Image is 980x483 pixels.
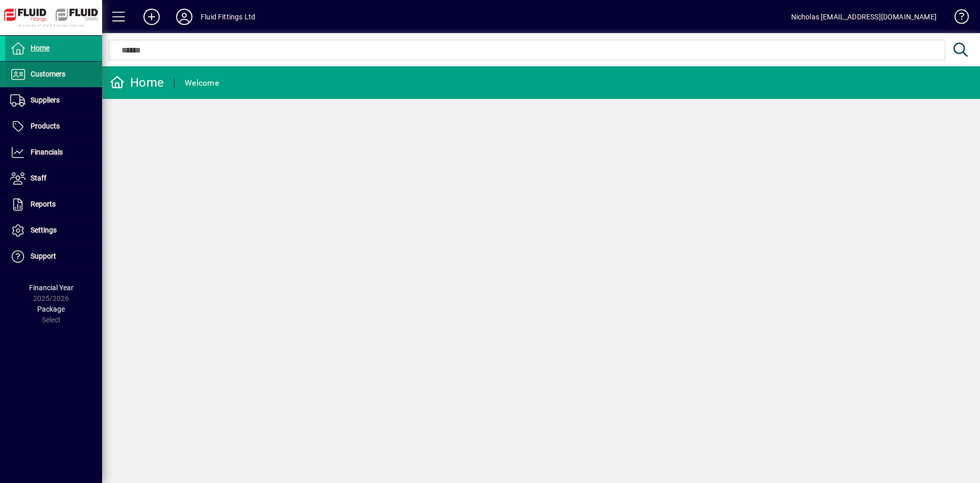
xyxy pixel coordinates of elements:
[31,148,63,156] span: Financials
[947,2,967,35] a: Knowledge Base
[5,244,102,269] a: Support
[5,88,102,113] a: Suppliers
[37,305,65,313] span: Package
[135,8,168,26] button: Add
[168,8,201,26] button: Profile
[185,75,219,91] div: Welcome
[31,70,65,78] span: Customers
[110,74,164,91] div: Home
[791,9,937,25] div: Nicholas [EMAIL_ADDRESS][DOMAIN_NAME]
[5,140,102,165] a: Financials
[31,44,50,52] span: Home
[29,284,73,292] span: Financial Year
[5,218,102,243] a: Settings
[5,192,102,217] a: Reports
[31,200,56,208] span: Reports
[5,166,102,191] a: Staff
[31,252,56,260] span: Support
[5,114,102,139] a: Products
[31,122,60,130] span: Products
[31,226,57,234] span: Settings
[31,96,60,104] span: Suppliers
[201,9,255,25] div: Fluid Fittings Ltd
[5,62,102,87] a: Customers
[31,174,46,182] span: Staff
